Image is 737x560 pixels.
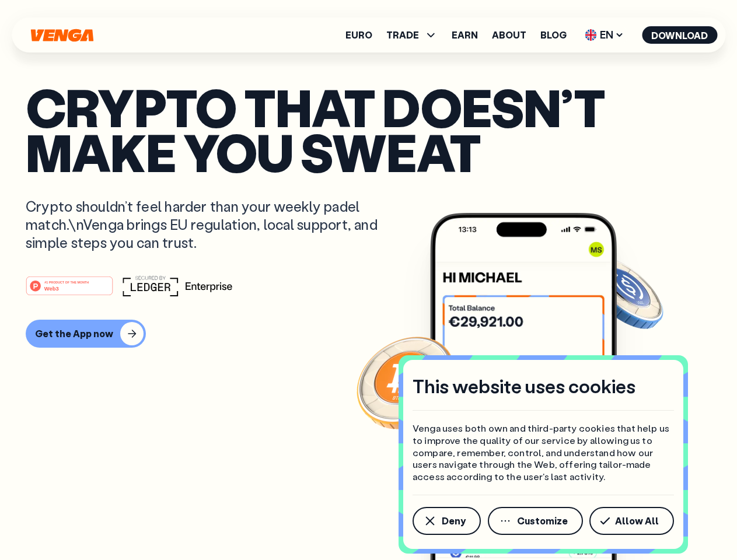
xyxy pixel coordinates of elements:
svg: Home [29,29,95,42]
a: Blog [540,30,567,40]
button: Get the App now [26,320,146,348]
p: Venga uses both own and third-party cookies that help us to improve the quality of our service by... [413,422,674,483]
button: Allow All [589,507,674,535]
button: Customize [488,507,583,535]
a: About [492,30,526,40]
div: Get the App now [35,328,113,339]
span: TRADE [386,30,419,40]
a: Euro [345,30,372,40]
p: Crypto that doesn’t make you sweat [26,85,711,174]
button: Download [642,26,717,44]
h4: This website uses cookies [413,374,635,398]
span: Allow All [615,516,659,526]
p: Crypto shouldn’t feel harder than your weekly padel match.\nVenga brings EU regulation, local sup... [26,197,394,252]
img: Bitcoin [354,330,459,435]
img: USDC coin [582,251,666,335]
span: TRADE [386,28,438,42]
span: Deny [442,516,466,526]
tspan: #1 PRODUCT OF THE MONTH [44,280,89,283]
img: flag-uk [585,29,596,41]
span: EN [581,26,628,44]
span: Customize [517,516,568,526]
a: Earn [452,30,478,40]
button: Deny [413,507,481,535]
tspan: Web3 [44,285,59,291]
a: Get the App now [26,320,711,348]
a: #1 PRODUCT OF THE MONTHWeb3 [26,283,113,298]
